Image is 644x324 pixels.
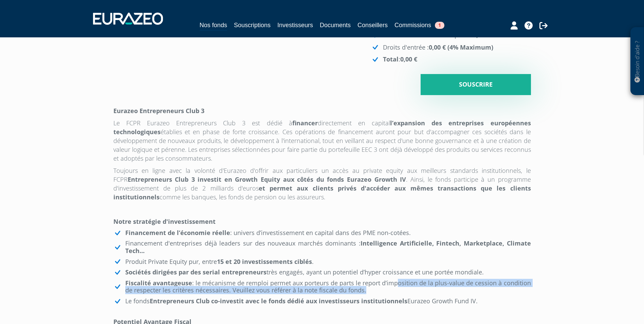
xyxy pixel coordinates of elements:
strong: Eurazeo Entrepreneurs Club 3 [113,107,204,115]
li: Le fonds Eurazeo Growth Fund IV. [113,298,531,305]
strong: et permet aux clients privés d'accéder aux mêmes transactions que les clients institutionnels [113,184,531,201]
p: Toujours en ligne avec la volonté d'Eurazeo d'offrir aux particuliers un accès au private equity ... [113,166,531,201]
strong: Financement de l’économie réelle [125,229,230,237]
strong: Total [383,55,399,63]
strong: 0,00 € (4% Maximum) [429,43,493,51]
strong: Notre stratégie d'investissement [113,217,216,226]
strong: 0,00 € [400,55,417,63]
strong: 15 et 20 investissements ciblés [217,257,312,266]
a: Nos fonds [200,20,227,31]
li: très engagés, ayant un potentiel d’hyper croissance et une portée mondiale. [113,269,531,276]
li: Produit Private Equity pur, entre . [113,258,531,266]
li: Financement d'entreprises déjà leaders sur des nouveaux marchés dominants : [113,240,531,254]
strong: Sociétés dirigées par des serial entrepreneurs [125,268,266,276]
li: : univers d’investissement en capital dans des PME non-cotées. [113,229,531,237]
a: Investisseurs [277,20,313,30]
li: Droits d'entrée : [371,43,531,52]
a: Documents [320,20,351,30]
li: : [371,55,531,64]
strong: Entrepreneurs Club 3 investit en Growth Equity aux côtés du fonds Eurazeo Growth IV [128,175,406,183]
strong: Entrepreneurs Club co-investit avec le fonds dédié aux investisseurs institutionnels [150,297,407,305]
a: Conseillers [357,20,388,30]
a: Commissions1 [394,20,444,30]
strong: Intelligence Artificielle, Fintech, Marketplace, Climate Tech... [125,239,531,255]
strong: l’expansion des entreprises européennes technologiques [113,119,531,136]
a: Souscriptions [234,20,271,30]
span: 1 [435,22,444,29]
input: Souscrire [421,74,531,95]
p: Besoin d'aide ? [633,31,641,92]
strong: financer [292,119,318,127]
strong: Fiscalité avantageuse [125,279,192,287]
strong: 0,00 € [473,31,490,39]
img: 1732889491-logotype_eurazeo_blanc_rvb.png [93,13,163,25]
li: : le mécanisme de remploi permet aux porteurs de parts le report d’imposition de la plus-value de... [113,280,531,294]
p: Le FCPR Eurazeo Entrepreneurs Club 3 est dédié à directement en capital établies et en phase de f... [113,119,531,163]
